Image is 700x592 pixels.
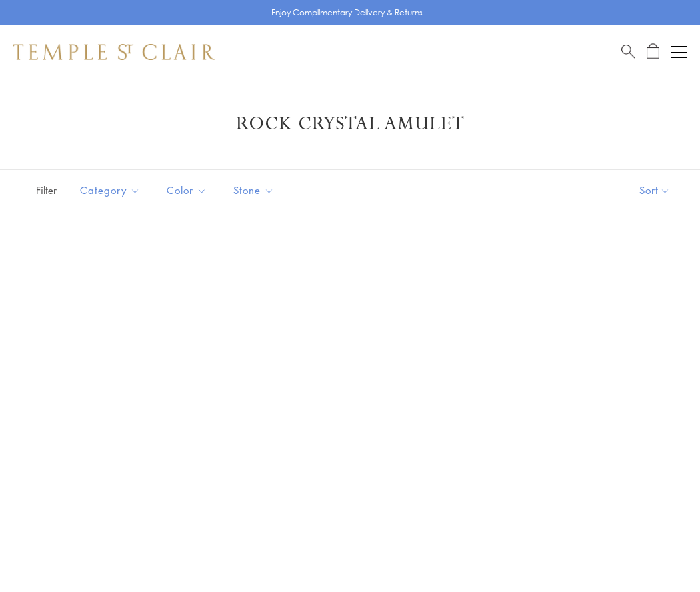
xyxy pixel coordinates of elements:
[621,43,635,60] a: Search
[33,112,667,136] h1: Rock Crystal Amulet
[609,170,700,211] button: Show sort by
[160,182,217,199] span: Color
[70,175,150,205] button: Category
[13,44,215,60] img: Temple St. Clair
[157,175,217,205] button: Color
[647,43,659,60] a: Open Shopping Bag
[271,6,423,19] p: Enjoy Complimentary Delivery & Returns
[73,182,150,199] span: Category
[227,182,284,199] span: Stone
[671,44,687,60] button: Open navigation
[223,175,284,205] button: Stone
